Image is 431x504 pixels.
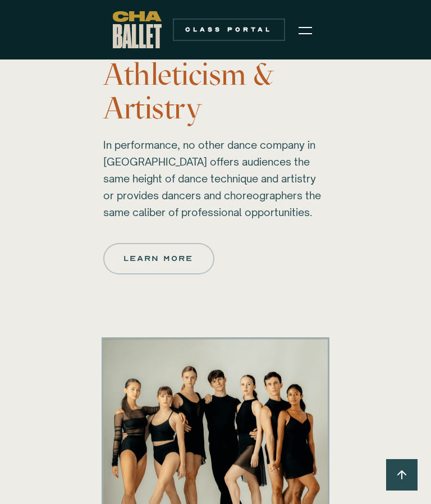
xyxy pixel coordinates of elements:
[103,136,328,221] p: In performance, no other dance company in [GEOGRAPHIC_DATA] offers audiences the same height of d...
[180,25,278,34] div: Class Portal
[113,11,162,48] a: home
[292,16,319,44] div: menu
[125,252,193,265] div: Learn more
[103,243,214,274] a: Learn more
[173,19,285,41] a: Class Portal
[103,58,328,125] h4: Athleticism & Artistry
